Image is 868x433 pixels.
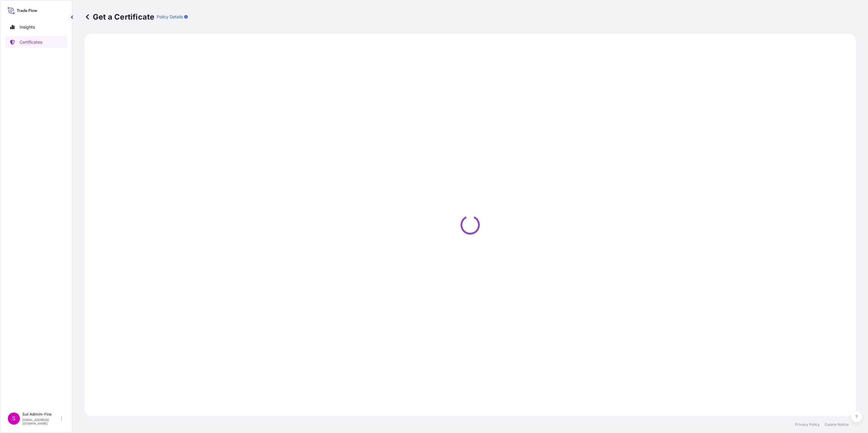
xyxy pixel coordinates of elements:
a: Cookie Notice [825,422,849,427]
a: Certificates [5,36,67,48]
p: Get a Certificate [84,12,154,22]
p: [EMAIL_ADDRESS][DOMAIN_NAME] [22,418,60,425]
p: Suli Adimim-Fine [22,412,60,417]
a: Insights [5,21,67,33]
a: Privacy Policy [795,422,820,427]
p: Policy Details [157,14,183,20]
span: S [12,416,16,422]
div: Loading [88,37,852,413]
p: Certificates [20,39,42,45]
p: Insights [20,24,35,30]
